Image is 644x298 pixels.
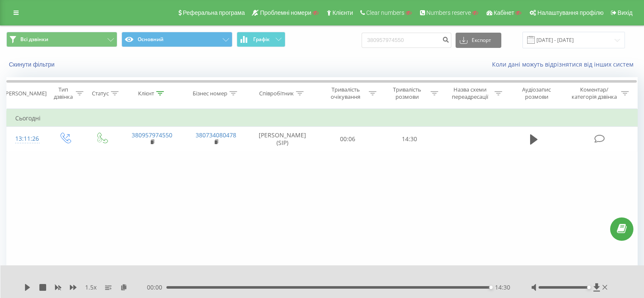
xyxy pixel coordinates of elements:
div: Бізнес номер [193,90,227,97]
div: Співробітник [259,90,294,97]
button: Основний [122,32,232,47]
span: Клієнти [332,9,353,16]
span: Вихід [618,9,633,16]
span: 00:00 [147,283,166,292]
div: Тривалість очікування [325,86,367,100]
a: 380734080478 [196,131,236,139]
td: 00:06 [317,127,379,151]
td: 14:30 [379,127,440,151]
span: Всі дзвінки [20,36,48,43]
td: [PERSON_NAME] (SIP) [248,127,317,151]
div: [PERSON_NAME] [4,90,47,97]
span: Графік [253,36,270,42]
span: Clear numbers [366,9,404,16]
span: Налаштування профілю [537,9,603,16]
a: Коли дані можуть відрізнятися вiд інших систем [492,60,638,68]
input: Пошук за номером [362,33,451,48]
div: Тип дзвінка [53,86,73,100]
span: 14:30 [495,283,510,292]
div: Accessibility label [489,286,493,289]
span: Кабінет [494,9,514,16]
span: Numbers reserve [426,9,471,16]
div: Аудіозапис розмови [512,86,561,100]
button: Скинути фільтри [6,61,59,68]
button: Експорт [456,33,501,48]
div: Клієнт [138,90,154,97]
span: 1.5 x [85,283,97,292]
span: Реферальна програма [183,9,245,16]
span: Проблемні номери [260,9,311,16]
div: Назва схеми переадресації [448,86,492,100]
button: Графік [237,32,285,47]
div: 13:11:26 [15,131,38,147]
div: Тривалість розмови [386,86,428,100]
td: Сьогодні [7,110,638,127]
button: Всі дзвінки [6,32,117,47]
div: Accessibility label [587,286,590,289]
div: Коментар/категорія дзвінка [569,86,619,100]
div: Статус [92,90,109,97]
a: 380957974550 [132,131,172,139]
